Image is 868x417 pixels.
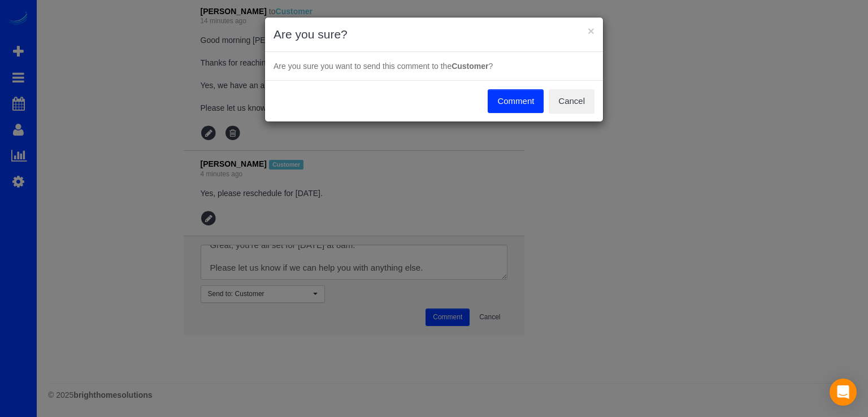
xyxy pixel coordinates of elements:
span: ? [489,62,493,71]
button: Comment [488,89,544,113]
span: Are you sure you want to send this comment to the [274,62,452,71]
button: × [588,25,594,37]
button: Cancel [549,89,594,113]
h3: Are you sure? [274,26,594,43]
sui-modal: Are you sure? [265,18,603,121]
div: Open Intercom Messenger [830,379,857,406]
b: Customer [452,62,488,71]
